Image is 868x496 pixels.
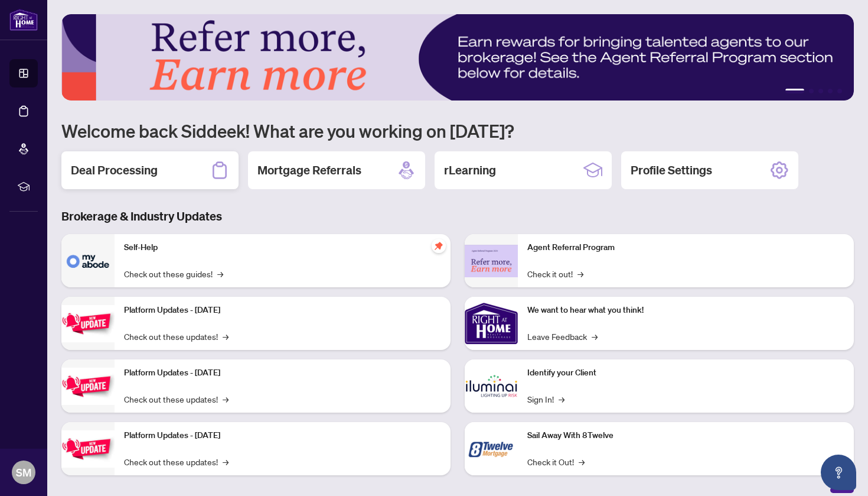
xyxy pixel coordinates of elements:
[61,14,854,101] img: Slide 0
[828,89,833,93] button: 4
[631,162,712,179] h2: Profile Settings
[592,330,598,343] span: →
[465,422,518,475] img: Sail Away With 8Twelve
[465,245,518,277] img: Agent Referral Program
[61,208,854,225] h3: Brokerage & Industry Updates
[257,162,361,179] h2: Mortgage Referrals
[124,241,441,254] p: Self-Help
[71,162,158,179] h2: Deal Processing
[61,368,115,405] img: Platform Updates - July 8, 2025
[527,455,585,468] a: Check it Out!→
[124,429,441,442] p: Platform Updates - [DATE]
[124,267,223,280] a: Check out these guides!→
[527,393,564,406] a: Sign In!→
[821,455,856,490] button: Open asap
[61,430,115,468] img: Platform Updates - June 23, 2025
[444,162,496,179] h2: rLearning
[61,234,115,287] img: Self-Help
[465,359,518,413] img: Identify your Client
[9,9,38,31] img: logo
[124,455,229,468] a: Check out these updates!→
[559,393,564,406] span: →
[527,367,844,380] p: Identify your Client
[809,89,814,93] button: 2
[124,393,229,406] a: Check out these updates!→
[61,305,115,342] img: Platform Updates - July 21, 2025
[61,119,854,142] h1: Welcome back Siddeek! What are you working on [DATE]?
[465,297,518,350] img: We want to hear what you think!
[577,267,583,280] span: →
[124,304,441,317] p: Platform Updates - [DATE]
[16,464,31,481] span: SM
[527,429,844,442] p: Sail Away With 8Twelve
[217,267,223,280] span: →
[223,393,229,406] span: →
[527,330,598,343] a: Leave Feedback→
[579,455,585,468] span: →
[223,455,229,468] span: →
[785,89,804,93] button: 1
[432,239,446,253] span: pushpin
[124,330,229,343] a: Check out these updates!→
[223,330,229,343] span: →
[527,304,844,317] p: We want to hear what you think!
[818,89,823,93] button: 3
[527,267,583,280] a: Check it out!→
[124,367,441,380] p: Platform Updates - [DATE]
[837,89,842,93] button: 5
[527,241,844,254] p: Agent Referral Program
